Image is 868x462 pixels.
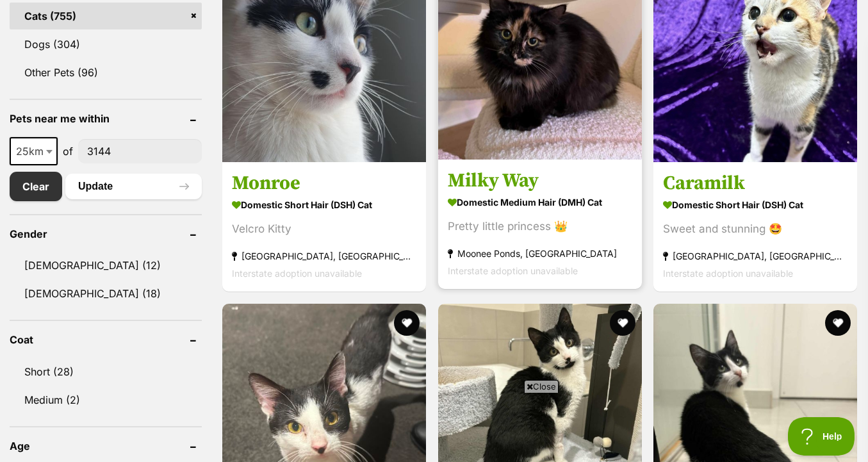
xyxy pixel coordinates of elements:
a: Milky Way Domestic Medium Hair (DMH) Cat Pretty little princess 👑 Moonee Ponds, [GEOGRAPHIC_DATA]... [438,159,642,289]
header: Age [10,440,202,452]
iframe: Advertisement [124,398,745,456]
button: favourite [609,310,635,336]
div: Sweet and stunning 🤩 [663,220,848,238]
a: Short (28) [10,358,202,385]
strong: Domestic Medium Hair (DMH) Cat [448,193,632,211]
h3: Milky Way [448,169,632,193]
button: Update [65,174,202,199]
a: Monroe Domestic Short Hair (DSH) Cat Velcro Kitty [GEOGRAPHIC_DATA], [GEOGRAPHIC_DATA] Interstate... [222,161,426,292]
button: favourite [825,310,851,336]
strong: Domestic Short Hair (DSH) Cat [232,195,416,214]
a: Medium (2) [10,386,202,413]
a: Caramilk Domestic Short Hair (DSH) Cat Sweet and stunning 🤩 [GEOGRAPHIC_DATA], [GEOGRAPHIC_DATA] ... [653,161,857,292]
span: 25km [10,137,58,165]
header: Coat [10,334,202,345]
a: Dogs (304) [10,31,202,58]
input: postcode [78,139,202,163]
span: Interstate adoption unavailable [232,268,362,279]
span: of [63,144,73,159]
div: Velcro Kitty [232,220,416,238]
h3: Monroe [232,171,416,195]
header: Pets near me within [10,113,202,124]
strong: Moonee Ponds, [GEOGRAPHIC_DATA] [448,245,632,262]
a: Other Pets (96) [10,59,202,86]
span: Interstate adoption unavailable [448,265,578,276]
span: 25km [11,142,56,160]
strong: [GEOGRAPHIC_DATA], [GEOGRAPHIC_DATA] [663,247,848,265]
iframe: Help Scout Beacon - Open [788,417,855,456]
a: [DEMOGRAPHIC_DATA] (18) [10,280,202,307]
div: Pretty little princess 👑 [448,218,632,235]
a: Cats (755) [10,3,202,29]
h3: Caramilk [663,171,848,195]
button: favourite [394,310,420,336]
a: Clear [10,172,62,201]
a: [DEMOGRAPHIC_DATA] (12) [10,252,202,279]
strong: [GEOGRAPHIC_DATA], [GEOGRAPHIC_DATA] [232,247,416,265]
strong: Domestic Short Hair (DSH) Cat [663,195,848,214]
span: Interstate adoption unavailable [663,268,793,279]
header: Gender [10,228,202,240]
span: Close [524,380,559,393]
